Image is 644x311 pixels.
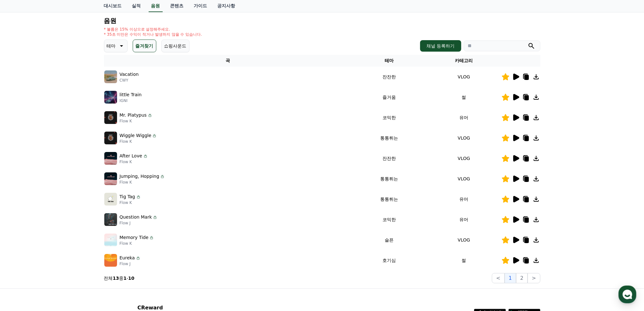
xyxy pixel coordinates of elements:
[120,159,148,164] p: Flow K
[426,209,501,230] td: 유머
[120,221,158,226] p: Flow J
[426,55,501,67] th: 카테고리
[352,209,426,230] td: 코믹한
[120,119,152,124] p: Flow K
[426,230,501,250] td: VLOG
[420,40,461,52] button: 채널 등록하기
[99,212,106,217] span: 설정
[492,273,504,283] button: <
[352,107,426,128] td: 코믹한
[120,193,135,200] p: Tig Tag
[120,112,147,119] p: Mr. Platypus
[104,40,128,52] button: 테마
[426,87,501,107] td: 썰
[2,202,42,218] a: 홈
[426,128,501,148] td: VLOG
[516,273,528,283] button: 2
[42,202,82,218] a: 대화
[120,180,165,185] p: Flow K
[128,276,134,281] strong: 10
[82,202,122,218] a: 설정
[120,91,142,98] p: little Train
[58,212,66,217] span: 대화
[104,132,117,144] img: music
[120,200,141,205] p: Flow K
[352,148,426,169] td: 잔잔한
[104,193,117,206] img: music
[352,55,426,67] th: 테마
[120,71,139,78] p: Vacation
[104,275,135,281] p: 전체 중 -
[104,152,117,165] img: music
[104,70,117,83] img: music
[104,27,202,32] p: * 볼륨은 15% 이상으로 설정해주세요.
[104,111,117,124] img: music
[120,98,142,103] p: IGNI
[104,254,117,267] img: music
[161,40,189,52] button: 쇼핑사운드
[120,255,135,261] p: Eureka
[352,189,426,209] td: 통통튀는
[113,276,119,281] strong: 13
[120,139,157,144] p: Flow K
[426,148,501,169] td: VLOG
[104,32,202,37] p: * 35초 미만은 수익이 적거나 발생하지 않을 수 있습니다.
[352,67,426,87] td: 잔잔한
[120,78,139,83] p: CWY
[120,214,152,221] p: Question Mark
[352,250,426,271] td: 호기심
[104,172,117,185] img: music
[120,173,159,180] p: Jumping, Hopping
[426,189,501,209] td: 유머
[426,107,501,128] td: 유머
[107,41,116,50] p: 테마
[20,212,24,217] span: 홈
[120,153,142,159] p: After Love
[352,230,426,250] td: 슬픈
[104,234,117,246] img: music
[352,169,426,189] td: 통통튀는
[133,40,156,52] button: 즐겨찾기
[505,273,516,283] button: 1
[123,276,127,281] strong: 1
[120,234,149,241] p: Memory Tide
[104,213,117,226] img: music
[426,67,501,87] td: VLOG
[120,241,154,246] p: Flow K
[528,273,540,283] button: >
[352,87,426,107] td: 즐거움
[426,250,501,271] td: 썰
[426,169,501,189] td: VLOG
[104,91,117,104] img: music
[120,132,152,139] p: Wiggle Wiggle
[104,17,540,24] h4: 음원
[120,261,141,266] p: Flow J
[352,128,426,148] td: 통통튀는
[104,55,352,67] th: 곡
